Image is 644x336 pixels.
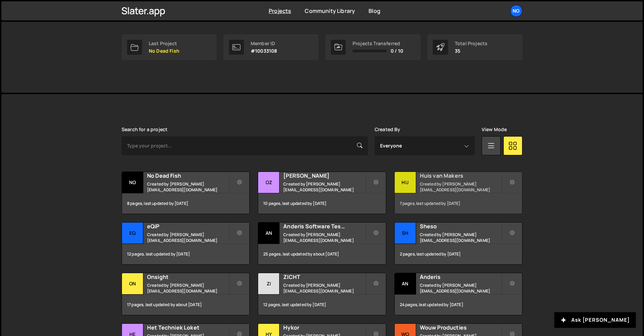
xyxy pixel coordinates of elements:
div: 17 pages, last updated by about [DATE] [122,295,249,315]
div: An [395,273,416,295]
small: Created by [PERSON_NAME][EMAIL_ADDRESS][DOMAIN_NAME] [147,282,229,294]
div: 12 pages, last updated by [DATE] [122,244,249,264]
div: Member ID [251,41,277,46]
small: Created by [PERSON_NAME][EMAIL_ADDRESS][DOMAIN_NAME] [420,282,502,294]
div: 25 pages, last updated by about [DATE] [258,244,386,264]
h2: Sheso [420,223,502,230]
div: 12 pages, last updated by [DATE] [258,295,386,315]
small: Created by [PERSON_NAME][EMAIL_ADDRESS][DOMAIN_NAME] [147,181,229,193]
h2: Het Techniek Loket [147,324,229,331]
label: Search for a project [122,127,167,132]
a: An Anderis Software Testing Created by [PERSON_NAME][EMAIL_ADDRESS][DOMAIN_NAME] 25 pages, last u... [258,222,386,265]
a: Projects [269,7,291,15]
a: On Onsight Created by [PERSON_NAME][EMAIL_ADDRESS][DOMAIN_NAME] 17 pages, last updated by about [... [122,273,250,315]
label: View Mode [482,127,507,132]
h2: eQiP [147,223,229,230]
div: eQ [122,223,143,244]
h2: Hykor [283,324,365,331]
div: Total Projects [455,41,487,46]
label: Created By [375,127,400,132]
a: OZ [PERSON_NAME] Created by [PERSON_NAME][EMAIL_ADDRESS][DOMAIN_NAME] 10 pages, last updated by [... [258,172,386,214]
div: No [122,172,143,193]
div: ZI [258,273,280,295]
div: 10 pages, last updated by [DATE] [258,193,386,214]
input: Type your project... [122,136,368,155]
p: 35 [455,48,487,54]
div: 8 pages, last updated by [DATE] [122,193,249,214]
div: OZ [258,172,280,193]
small: Created by [PERSON_NAME][EMAIL_ADDRESS][DOMAIN_NAME] [420,181,502,193]
a: Blog [369,7,380,15]
small: Created by [PERSON_NAME][EMAIL_ADDRESS][DOMAIN_NAME] [283,181,365,193]
h2: ZICHT [283,273,365,281]
div: Sh [395,223,416,244]
small: Created by [PERSON_NAME][EMAIL_ADDRESS][DOMAIN_NAME] [147,232,229,243]
h2: Anderis [420,273,502,281]
div: 24 pages, last updated by [DATE] [395,295,522,315]
a: eQ eQiP Created by [PERSON_NAME][EMAIL_ADDRESS][DOMAIN_NAME] 12 pages, last updated by [DATE] [122,222,250,265]
a: ZI ZICHT Created by [PERSON_NAME][EMAIL_ADDRESS][DOMAIN_NAME] 12 pages, last updated by [DATE] [258,273,386,315]
div: 2 pages, last updated by [DATE] [395,244,522,264]
div: Projects Transferred [353,41,403,46]
a: Hu Huis van Makers Created by [PERSON_NAME][EMAIL_ADDRESS][DOMAIN_NAME] 7 pages, last updated by ... [394,172,522,214]
a: Community Library [305,7,355,15]
h2: Wouw Producties [420,324,502,331]
button: Ask [PERSON_NAME] [554,312,636,328]
p: No Dead Fish [149,48,179,54]
div: Hu [395,172,416,193]
small: Created by [PERSON_NAME][EMAIL_ADDRESS][DOMAIN_NAME] [283,282,365,294]
a: No [510,5,522,17]
a: No No Dead Fish Created by [PERSON_NAME][EMAIL_ADDRESS][DOMAIN_NAME] 8 pages, last updated by [DATE] [122,172,250,214]
div: Last Project [149,41,179,46]
h2: Huis van Makers [420,172,502,179]
a: Last Project No Dead Fish [122,34,217,60]
small: Created by [PERSON_NAME][EMAIL_ADDRESS][DOMAIN_NAME] [420,232,502,243]
h2: Anderis Software Testing [283,223,365,230]
span: 0 / 10 [391,48,403,54]
div: An [258,223,280,244]
div: 7 pages, last updated by [DATE] [395,193,522,214]
small: Created by [PERSON_NAME][EMAIL_ADDRESS][DOMAIN_NAME] [283,232,365,243]
h2: No Dead Fish [147,172,229,179]
h2: [PERSON_NAME] [283,172,365,179]
p: #10033108 [251,48,277,54]
h2: Onsight [147,273,229,281]
a: An Anderis Created by [PERSON_NAME][EMAIL_ADDRESS][DOMAIN_NAME] 24 pages, last updated by [DATE] [394,273,522,315]
a: Sh Sheso Created by [PERSON_NAME][EMAIL_ADDRESS][DOMAIN_NAME] 2 pages, last updated by [DATE] [394,222,522,265]
div: On [122,273,143,295]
